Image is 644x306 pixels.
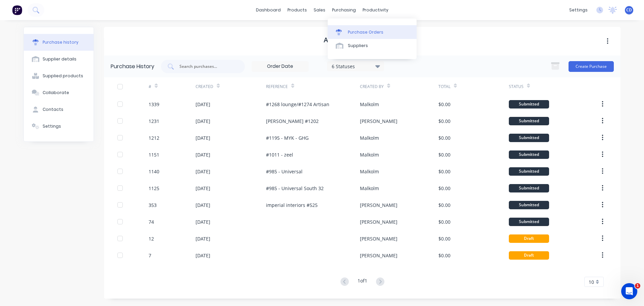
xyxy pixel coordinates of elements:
[358,277,367,287] div: 1 of 1
[359,5,392,15] div: productivity
[509,184,549,192] div: Submitted
[360,101,379,108] div: Malkolm
[360,252,397,259] div: [PERSON_NAME]
[12,5,22,15] img: Factory
[438,84,450,90] div: Total
[509,234,549,243] div: Draft
[360,218,397,225] div: [PERSON_NAME]
[179,63,234,70] input: Search purchases...
[149,151,159,158] div: 1151
[149,218,154,225] div: 74
[438,101,450,108] div: $0.00
[24,84,94,101] button: Collaborate
[509,218,549,226] div: Submitted
[24,34,94,51] button: Purchase history
[196,151,210,158] div: [DATE]
[438,202,450,209] div: $0.00
[253,5,284,15] a: dashboard
[266,84,288,90] div: Reference
[360,134,379,141] div: Malkolm
[438,235,450,242] div: $0.00
[438,218,450,225] div: $0.00
[266,134,309,141] div: #1195 - MYK - GHG
[266,118,319,125] div: [PERSON_NAME] #1202
[438,185,450,192] div: $0.00
[360,151,379,158] div: Malkolm
[360,118,397,125] div: [PERSON_NAME]
[149,101,159,108] div: 1339
[149,252,151,259] div: 7
[149,185,159,192] div: 1125
[149,134,159,141] div: 1212
[569,61,614,72] button: Create Purchase
[332,62,380,70] div: 6 Statuses
[196,202,210,209] div: [DATE]
[360,235,397,242] div: [PERSON_NAME]
[196,168,210,175] div: [DATE]
[252,61,308,72] input: Order Date
[566,5,591,15] div: settings
[43,73,83,79] div: Supplied products
[360,202,397,209] div: [PERSON_NAME]
[348,43,368,49] div: Suppliers
[324,36,401,44] h1: Action Laser Cutting
[635,283,640,289] span: 1
[438,252,450,259] div: $0.00
[149,202,157,209] div: 353
[149,235,154,242] div: 12
[24,68,94,84] button: Supplied products
[196,185,210,192] div: [DATE]
[149,168,159,175] div: 1140
[329,5,359,15] div: purchasing
[43,39,78,45] div: Purchase history
[509,84,524,90] div: Status
[509,100,549,108] div: Submitted
[149,84,151,90] div: #
[43,106,63,113] div: Contacts
[266,185,324,192] div: #985 - Universal South 32
[438,134,450,141] div: $0.00
[24,101,94,118] button: Contacts
[509,251,549,260] div: Draft
[589,278,594,286] span: 10
[196,218,210,225] div: [DATE]
[111,62,154,71] div: Purchase History
[43,123,61,129] div: Settings
[196,84,213,90] div: Created
[438,151,450,158] div: $0.00
[626,7,632,13] span: CD
[348,29,383,35] div: Purchase Orders
[266,168,303,175] div: #985 - Universal
[284,5,310,15] div: products
[621,283,637,299] iframe: Intercom live chat
[266,202,318,209] div: imperial interiors #525
[43,56,76,62] div: Supplier details
[310,5,329,15] div: sales
[43,90,69,96] div: Collaborate
[149,118,159,125] div: 1231
[196,134,210,141] div: [DATE]
[266,101,329,108] div: #1268 lounge/#1274 Artisan
[24,118,94,135] button: Settings
[196,235,210,242] div: [DATE]
[509,150,549,159] div: Submitted
[24,51,94,68] button: Supplier details
[360,84,384,90] div: Created By
[266,151,293,158] div: #1011 - zeel
[360,168,379,175] div: Malkolm
[196,118,210,125] div: [DATE]
[509,134,549,142] div: Submitted
[438,118,450,125] div: $0.00
[509,201,549,209] div: Submitted
[509,117,549,125] div: Submitted
[196,101,210,108] div: [DATE]
[438,168,450,175] div: $0.00
[328,25,417,39] a: Purchase Orders
[196,252,210,259] div: [DATE]
[328,39,417,52] a: Suppliers
[509,167,549,176] div: Submitted
[360,185,379,192] div: Malkolm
